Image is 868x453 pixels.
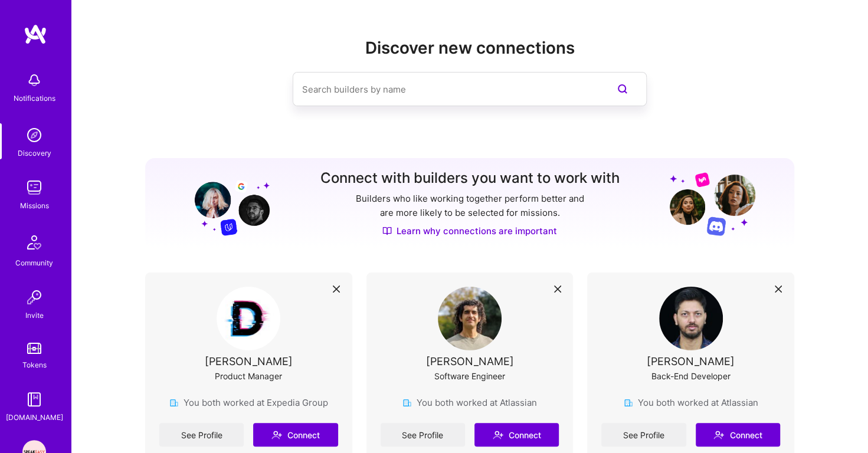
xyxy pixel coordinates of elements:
[381,423,465,447] a: See Profile
[601,423,686,447] a: See Profile
[15,257,53,269] div: Community
[184,171,270,236] img: Grow your network
[438,287,502,350] img: User Avatar
[22,388,46,411] img: guide book
[353,192,587,220] p: Builders who like working together perform better and are more likely to be selected for missions.
[659,287,723,350] img: User Avatar
[713,429,724,440] i: icon Connect
[425,355,513,367] div: [PERSON_NAME]
[25,309,44,321] div: Invite
[651,370,731,382] div: Back-End Developer
[670,172,755,236] img: Grow your network
[20,199,49,212] div: Missions
[22,176,46,199] img: teamwork
[205,355,293,367] div: [PERSON_NAME]
[775,285,782,293] i: icon Close
[22,285,46,309] img: Invite
[217,287,280,350] img: User Avatar
[22,359,47,371] div: Tokens
[271,429,282,440] i: icon Connect
[14,92,55,104] div: Notifications
[382,225,557,237] a: Learn why connections are important
[215,370,282,382] div: Product Manager
[624,396,758,409] div: You both worked at Atlassian
[159,423,244,447] a: See Profile
[20,228,48,257] img: Community
[320,170,620,187] h3: Connect with builders you want to work with
[474,423,559,447] button: Connect
[169,396,328,409] div: You both worked at Expedia Group
[22,68,46,92] img: bell
[22,123,46,147] img: discovery
[169,398,179,408] img: company icon
[554,285,561,293] i: icon Close
[402,398,412,408] img: company icon
[253,423,338,447] button: Connect
[647,355,735,367] div: [PERSON_NAME]
[27,343,41,354] img: tokens
[333,285,340,293] i: icon Close
[6,411,63,424] div: [DOMAIN_NAME]
[696,423,780,447] button: Connect
[402,396,537,409] div: You both worked at Atlassian
[18,147,51,159] div: Discovery
[24,24,47,45] img: logo
[615,82,630,96] i: icon SearchPurple
[493,429,503,440] i: icon Connect
[382,226,392,236] img: Discover
[302,74,590,104] input: Search builders by name
[145,38,794,58] h2: Discover new connections
[434,370,505,382] div: Software Engineer
[624,398,633,408] img: company icon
